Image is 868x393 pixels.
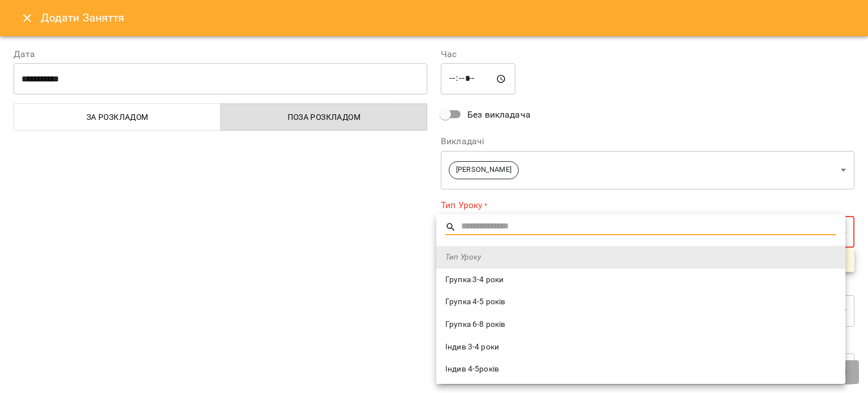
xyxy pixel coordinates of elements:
span: Групка 3-4 роки [445,274,836,286]
span: Індив 4-5років [445,364,836,375]
span: Групка 4-5 років [445,296,836,308]
span: Тип Уроку [445,252,836,263]
span: Індив 3-4 роки [445,342,836,353]
span: Групка 6-8 років [445,319,836,330]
